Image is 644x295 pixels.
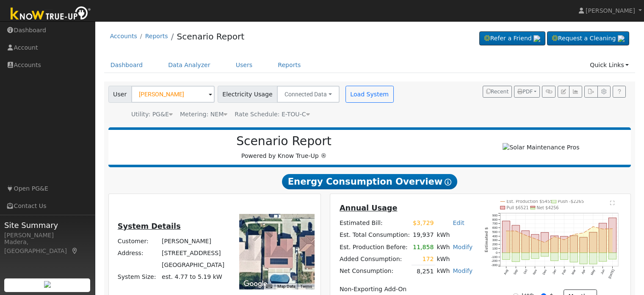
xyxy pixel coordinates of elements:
span: Alias: H2ETOUCN [235,111,310,118]
td: Est. Total Consumption: [338,229,411,241]
a: Open this area in Google Maps (opens a new window) [241,278,269,289]
button: Edit User [558,86,569,98]
td: kWh [435,241,451,253]
circle: onclick="" [583,232,584,233]
td: [GEOGRAPHIC_DATA] [160,259,226,271]
div: Metering: NEM [180,110,227,119]
span: Electricity Usage [218,86,277,103]
text: Jun [600,269,605,275]
rect: onclick="" [609,253,616,259]
td: Added Consumption: [338,253,411,265]
a: Map [71,247,79,254]
span: est. 4.77 to 5.19 kW [162,273,222,280]
text: Oct [523,269,528,275]
div: [PERSON_NAME] [4,231,91,240]
rect: onclick="" [502,253,510,259]
td: Estimated Bill: [338,217,411,229]
i: Show Help [445,179,451,185]
rect: onclick="" [502,221,510,253]
text: 600 [492,226,498,230]
span: Energy Consumption Overview [282,174,457,189]
text: -200 [492,259,498,263]
div: Powered by Know True-Up ® [113,134,456,160]
circle: onclick="" [603,228,604,230]
text: 700 [492,222,498,225]
a: Data Analyzer [162,57,217,73]
td: kWh [435,229,474,241]
td: [STREET_ADDRESS] [160,247,226,259]
td: System Size [160,271,226,283]
text: 300 [492,238,498,242]
td: Address: [116,247,160,259]
h2: Scenario Report [117,134,451,149]
rect: onclick="" [551,236,558,253]
td: [PERSON_NAME] [160,236,226,247]
rect: onclick="" [609,218,616,253]
a: Modify [453,244,473,250]
a: Users [229,57,259,73]
td: 172 [412,253,435,265]
button: Load System [345,86,394,103]
text: Nov [532,269,538,275]
text:  [610,200,615,205]
span: [PERSON_NAME] [586,7,635,14]
rect: onclick="" [531,253,539,258]
img: Solar Maintenance Pros [503,143,579,152]
a: Request a Cleaning [547,31,629,46]
a: Reports [271,57,307,73]
input: Select a User [131,86,215,103]
td: 19,937 [412,229,435,241]
td: 8,251 [412,265,435,278]
rect: onclick="" [589,232,597,253]
td: Customer: [116,236,160,247]
div: Madera, [GEOGRAPHIC_DATA] [4,238,91,256]
text: 500 [492,230,498,234]
text: Estimated $ [485,227,489,252]
button: Keyboard shortcuts [266,284,272,289]
rect: onclick="" [541,233,549,253]
rect: onclick="" [531,234,539,253]
u: System Details [118,222,181,230]
span: PDF [517,89,533,95]
text: Feb [561,269,567,275]
td: System Size: [116,271,160,283]
rect: onclick="" [561,236,568,253]
text: -100 [492,255,498,259]
button: PDF [514,86,540,98]
rect: onclick="" [599,223,607,253]
text: Sep [513,269,519,275]
a: Terms (opens in new tab) [300,284,312,289]
img: retrieve [533,35,540,42]
text: -300 [492,263,498,267]
circle: onclick="" [573,234,575,235]
circle: onclick="" [535,238,536,239]
button: Generate Report Link [542,86,555,98]
td: kWh [435,265,451,278]
text: Jan [552,269,557,275]
rect: onclick="" [580,237,587,253]
circle: onclick="" [564,239,565,240]
rect: onclick="" [522,253,529,259]
img: Google [241,278,269,289]
rect: onclick="" [599,253,607,261]
button: Connected Data [277,86,340,103]
text: Apr [581,269,586,275]
img: retrieve [44,281,51,288]
text: Est. Production $5455 [507,199,553,204]
u: Annual Usage [340,204,397,212]
td: Est. Production Before: [338,241,411,253]
rect: onclick="" [512,225,520,253]
rect: onclick="" [541,253,549,256]
a: Quick Links [583,57,635,73]
rect: onclick="" [522,230,529,253]
text: Net $4256 [537,205,559,210]
span: Site Summary [4,219,91,231]
circle: onclick="" [612,228,613,229]
text: 0 [496,251,498,255]
text: 800 [492,218,498,222]
span: User [108,86,132,103]
rect: onclick="" [570,253,578,262]
text: 900 [492,214,498,217]
rect: onclick="" [589,253,597,264]
circle: onclick="" [554,236,555,237]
